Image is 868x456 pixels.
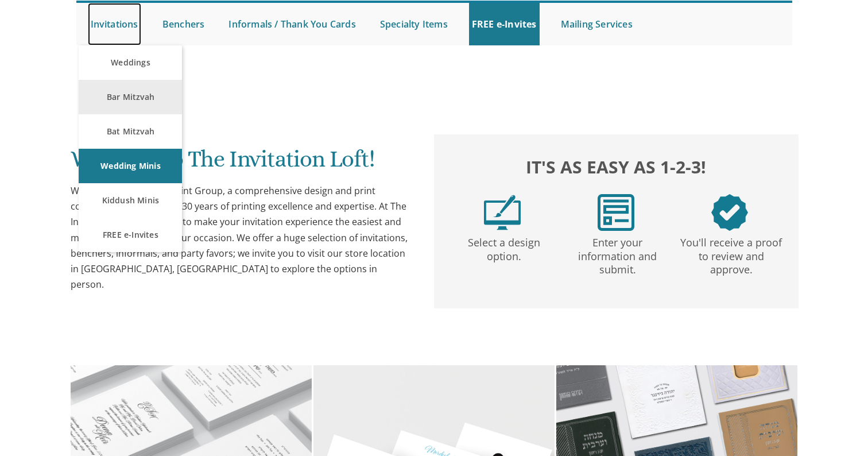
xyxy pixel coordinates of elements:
[160,3,208,45] a: Benchers
[71,146,412,180] h1: Welcome to The Invitation Loft!
[79,218,182,252] a: FREE e-Invites
[79,80,182,114] a: Bar Mitzvah
[79,183,182,218] a: Kiddush Minis
[79,45,182,80] a: Weddings
[71,183,412,292] div: We are a division of BP Print Group, a comprehensive design and print company with more than 30 y...
[469,3,540,45] a: FREE e-Invites
[449,231,559,264] p: Select a design option.
[445,154,786,180] h2: It's as easy as 1-2-3!
[598,194,634,231] img: step2.png
[88,3,141,45] a: Invitations
[79,149,182,183] a: Wedding Minis
[558,3,635,45] a: Mailing Services
[79,114,182,149] a: Bat Mitzvah
[484,194,521,231] img: step1.png
[677,231,786,277] p: You'll receive a proof to review and approve.
[711,194,748,231] img: step3.png
[563,231,672,277] p: Enter your information and submit.
[226,3,358,45] a: Informals / Thank You Cards
[377,3,451,45] a: Specialty Items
